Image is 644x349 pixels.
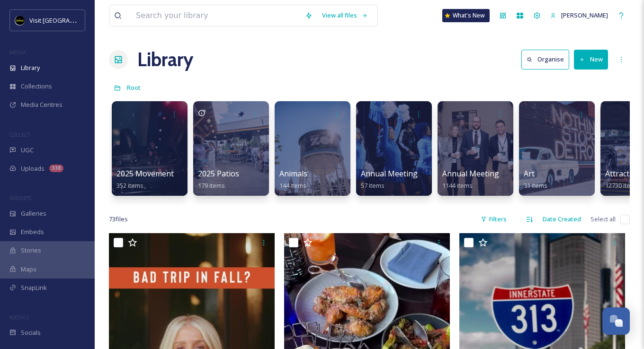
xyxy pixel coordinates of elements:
[605,181,639,190] span: 12730 items
[602,307,630,335] button: Open Chat
[116,181,143,190] span: 352 items
[127,82,141,93] a: Root
[442,169,528,190] a: Annual Meeting (Eblast)1144 items
[131,5,300,26] input: Search your library
[442,9,490,22] a: What's New
[15,16,25,25] img: VISIT%20DETROIT%20LOGO%20-%20BLACK%20BACKGROUND.png
[521,50,569,69] button: Organise
[9,194,31,201] span: WIDGETS
[29,16,103,25] span: Visit [GEOGRAPHIC_DATA]
[561,11,608,19] span: [PERSON_NAME]
[21,100,63,109] span: Media Centres
[524,181,547,190] span: 31 items
[317,6,373,25] a: View all files
[279,169,307,190] a: Animals144 items
[21,246,41,255] span: Stories
[198,181,225,190] span: 179 items
[21,265,36,274] span: Maps
[21,63,40,72] span: Library
[116,169,174,190] a: 2025 Movement352 items
[9,49,26,56] span: MEDIA
[361,169,418,190] a: Annual Meeting57 items
[279,181,306,190] span: 144 items
[442,168,528,179] span: Annual Meeting (Eblast)
[361,168,418,179] span: Annual Meeting
[21,283,47,292] span: SnapLink
[538,210,586,228] div: Date Created
[21,82,52,91] span: Collections
[361,181,385,190] span: 57 items
[21,328,41,337] span: Socials
[279,168,307,179] span: Animals
[198,169,239,190] a: 2025 Patios179 items
[546,6,613,25] a: [PERSON_NAME]
[590,215,616,224] span: Select all
[21,227,44,236] span: Embeds
[198,168,239,179] span: 2025 Patios
[476,210,511,228] div: Filters
[109,215,128,224] span: 73 file s
[442,181,473,190] span: 1144 items
[574,50,608,69] button: New
[137,45,193,74] a: Library
[116,168,174,179] span: 2025 Movement
[524,169,547,190] a: Art31 items
[524,168,535,179] span: Art
[9,131,30,138] span: COLLECT
[21,164,45,173] span: Uploads
[21,209,46,218] span: Galleries
[9,314,28,321] span: SOCIALS
[21,146,34,155] span: UGC
[49,165,63,172] div: 338
[127,83,141,92] span: Root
